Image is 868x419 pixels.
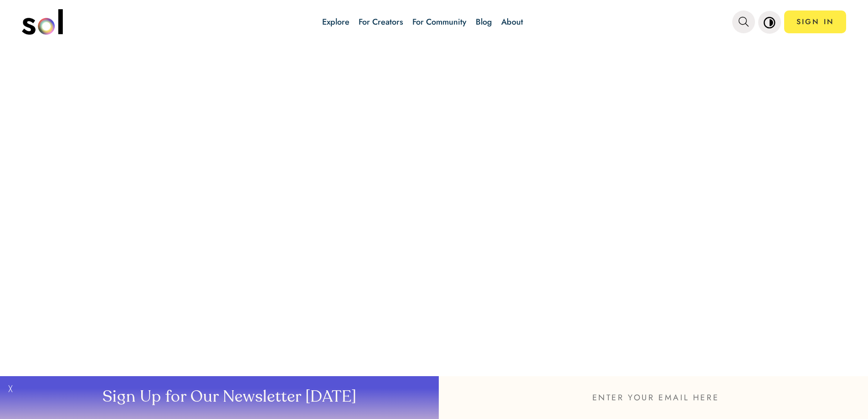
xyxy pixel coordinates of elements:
img: logo [22,9,63,35]
a: About [501,16,523,28]
input: ENTER YOUR EMAIL HERE [439,376,868,419]
a: Blog [476,16,492,28]
a: For Community [412,16,467,28]
nav: main navigation [22,6,847,38]
a: Explore [322,16,349,28]
a: SIGN IN [784,10,846,33]
a: For Creators [359,16,403,28]
button: Sign Up for Our Newsletter [DATE] [18,376,439,419]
